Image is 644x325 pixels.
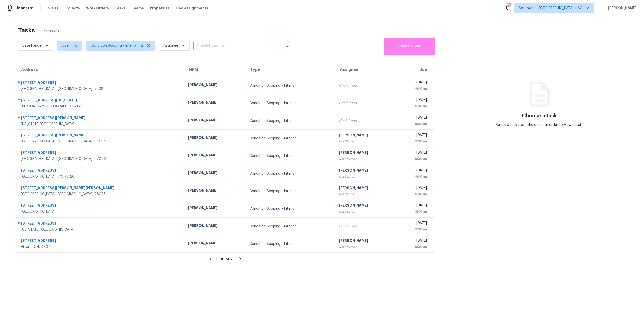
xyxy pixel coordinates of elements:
[188,241,241,247] div: [PERSON_NAME]
[184,63,245,77] th: HPM
[188,100,241,106] div: [PERSON_NAME]
[400,104,427,109] div: 9:00am
[249,171,331,176] div: Condition Scoping - Interior
[245,63,335,77] th: Type
[339,133,392,139] div: [PERSON_NAME]
[188,82,241,89] div: [PERSON_NAME]
[400,238,427,244] div: [DATE]
[188,153,241,159] div: [PERSON_NAME]
[400,168,427,174] div: [DATE]
[339,185,392,192] div: [PERSON_NAME]
[22,43,42,48] span: Date Range
[61,43,71,48] span: Open
[115,6,126,10] span: Tasks
[249,189,331,194] div: Condition Scoping - Interior
[339,224,392,229] div: Unclaimed
[188,135,241,141] div: [PERSON_NAME]
[400,244,427,249] div: 9:00am
[21,203,180,209] div: [STREET_ADDRESS]
[21,156,180,161] div: [GEOGRAPHIC_DATA], [GEOGRAPHIC_DATA], 97086
[400,192,427,197] div: 9:00am
[21,122,180,127] div: [US_STATE][GEOGRAPHIC_DATA]
[249,224,331,229] div: Condition Scoping - Interior
[339,156,392,161] div: Not Started
[400,97,427,104] div: [DATE]
[386,43,433,49] span: Create a Task
[339,209,392,214] div: Not Started
[193,42,276,50] input: Search by address
[335,63,396,77] th: Assignee
[249,206,331,211] div: Condition Scoping - Interior
[188,170,241,177] div: [PERSON_NAME]
[400,115,427,121] div: [DATE]
[400,121,427,126] div: 9:00am
[400,133,427,139] div: [DATE]
[21,192,180,197] div: [GEOGRAPHIC_DATA], [GEOGRAPHIC_DATA], 28025
[339,83,392,88] div: Unclaimed
[21,150,180,156] div: [STREET_ADDRESS]
[400,86,427,91] div: 9:00am
[163,43,178,48] span: Assignee
[18,28,35,33] h2: Tasks
[188,188,241,194] div: [PERSON_NAME]
[188,223,241,229] div: [PERSON_NAME]
[21,86,180,91] div: [GEOGRAPHIC_DATA], [GEOGRAPHIC_DATA], 75089
[21,104,180,109] div: [PERSON_NAME][GEOGRAPHIC_DATA]
[339,168,392,174] div: [PERSON_NAME]
[339,192,392,197] div: Not Started
[21,238,180,244] div: [STREET_ADDRESS]
[339,139,392,144] div: Not Started
[522,113,557,118] h3: Choose a task
[491,122,588,127] div: Select a task from the queue in order to view details
[21,139,180,144] div: [GEOGRAPHIC_DATA], [GEOGRAPHIC_DATA], 94954
[400,156,427,161] div: 9:00am
[339,203,392,209] div: [PERSON_NAME]
[150,6,170,11] span: Properties
[21,185,180,192] div: [STREET_ADDRESS][PERSON_NAME][PERSON_NAME]
[21,227,180,232] div: [US_STATE][GEOGRAPHIC_DATA]
[91,43,143,48] span: Condition Scoping - Interior + 2
[339,118,392,123] div: Unclaimed
[21,80,180,86] div: [STREET_ADDRESS]
[400,221,427,227] div: [DATE]
[339,150,392,156] div: [PERSON_NAME]
[400,174,427,179] div: 9:00am
[64,6,80,11] span: Projects
[16,63,184,77] th: Address
[396,63,435,77] th: Due
[21,244,180,249] div: Hilliard, OH, 43026
[400,80,427,86] div: [DATE]
[249,153,331,158] div: Condition Scoping - Interior
[21,133,180,139] div: [STREET_ADDRESS][PERSON_NAME]
[249,241,331,246] div: Condition Scoping - Interior
[21,98,180,104] div: [STREET_ADDRESS][US_STATE]
[400,150,427,156] div: [DATE]
[519,6,582,11] span: Southwest, [GEOGRAPHIC_DATA] + 60
[400,227,427,232] div: 9:00am
[21,168,180,174] div: [STREET_ADDRESS]
[21,221,180,227] div: [STREET_ADDRESS]
[249,136,331,141] div: Condition Scoping - Interior
[400,185,427,192] div: [DATE]
[400,139,427,144] div: 9:00am
[249,83,331,88] div: Condition Scoping - Interior
[48,6,58,11] span: Visits
[384,38,435,55] button: Create a Task
[339,101,392,106] div: Unclaimed
[606,6,636,11] span: [PERSON_NAME]
[400,203,427,209] div: [DATE]
[339,238,392,244] div: [PERSON_NAME]
[284,43,291,50] button: Open
[17,6,34,11] span: Maestro
[339,174,392,179] div: Not Started
[249,118,331,123] div: Condition Scoping - Interior
[216,258,235,261] span: 1 - 10 of 77
[188,205,241,212] div: [PERSON_NAME]
[86,6,109,11] span: Work Orders
[507,3,511,8] div: 741
[188,118,241,124] div: [PERSON_NAME]
[21,115,180,122] div: [STREET_ADDRESS][PERSON_NAME]
[339,244,392,249] div: Not Started
[132,6,144,11] span: Teams
[176,6,208,11] span: Geo Assignments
